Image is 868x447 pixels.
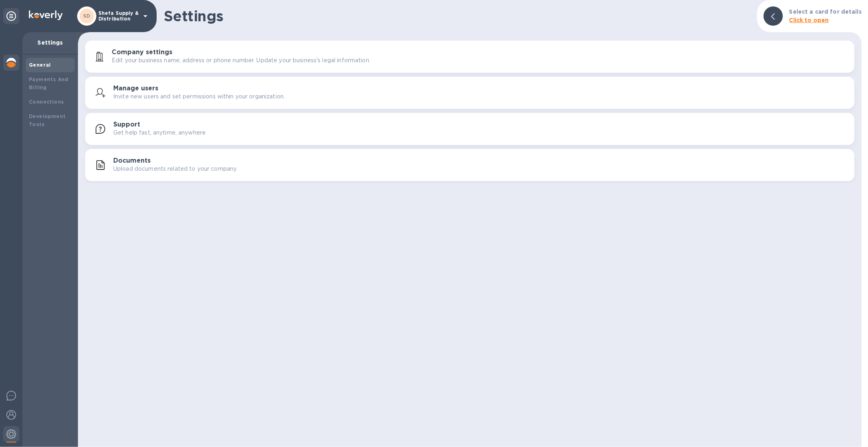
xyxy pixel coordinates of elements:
[113,157,151,165] h3: Documents
[83,13,90,19] b: SD
[29,76,69,90] b: Payments And Billing
[85,149,854,181] button: DocumentsUpload documents related to your company.
[29,39,71,47] p: Settings
[29,10,63,20] img: Logo
[3,8,19,24] div: Unpin categories
[113,165,237,173] p: Upload documents related to your company.
[29,113,65,127] b: Development Tools
[29,99,64,105] b: Connections
[85,77,854,109] button: Manage usersInvite new users and set permissions within your organization.
[112,56,370,65] p: Edit your business name, address or phone number. Update your business's legal information.
[113,85,158,92] h3: Manage users
[113,121,140,129] h3: Support
[113,129,206,137] p: Get help fast, anytime, anywhere
[789,17,829,23] b: Click to open
[112,49,172,56] h3: Company settings
[85,113,854,145] button: SupportGet help fast, anytime, anywhere
[789,8,862,15] b: Select a card for details
[113,92,285,101] p: Invite new users and set permissions within your organization.
[164,8,751,24] h1: Settings
[98,10,139,22] p: Shefa Supply & Distribution
[85,41,854,73] button: Company settingsEdit your business name, address or phone number. Update your business's legal in...
[29,62,51,68] b: General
